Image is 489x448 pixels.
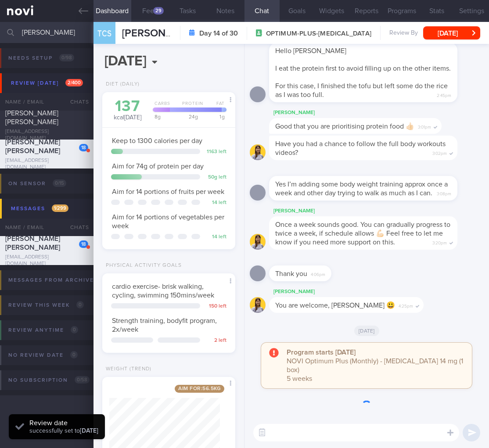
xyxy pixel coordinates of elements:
[287,349,356,356] strong: Program starts [DATE]
[389,29,418,37] span: Review By
[169,101,215,112] div: Protein
[6,52,76,64] div: Needs setup
[71,326,78,333] span: 0
[112,214,224,229] span: Aim for 14 portions of vegetables per week
[166,114,218,119] div: 24 g
[9,77,85,89] div: Review [DATE]
[58,93,93,111] div: Chats
[437,189,451,197] span: 3:08pm
[354,326,379,336] span: [DATE]
[75,376,90,383] span: 0 / 58
[205,337,227,344] div: 2 left
[215,114,227,119] div: 1 g
[418,122,431,130] span: 3:01pm
[153,7,164,14] div: 29
[269,108,468,118] div: [PERSON_NAME]
[80,428,98,434] strong: [DATE]
[6,299,86,311] div: Review this week
[399,301,413,309] span: 4:25pm
[269,206,484,216] div: [PERSON_NAME]
[269,287,450,297] div: [PERSON_NAME]
[275,65,451,72] span: I eat the protein first to avoid filling up on the other items.
[275,123,414,130] span: Good that you are prioritising protein food 👍🏻
[5,158,88,171] div: [EMAIL_ADDRESS][DOMAIN_NAME]
[5,110,58,125] span: [PERSON_NAME] [PERSON_NAME]
[111,99,144,122] div: kcal [DATE]
[275,47,346,54] span: Hello [PERSON_NAME]
[6,349,80,361] div: No review date
[5,129,88,142] div: [EMAIL_ADDRESS][DOMAIN_NAME]
[275,82,448,98] span: For this case, I finished the tofu but left some do the rice as I was too full.
[287,358,463,373] span: NOVI Optimum Plus (Monthly) - [MEDICAL_DATA] 14 mg (1 box)
[65,79,83,86] span: 2 / 400
[423,26,480,39] button: [DATE]
[275,270,307,277] span: Thank you
[199,29,238,38] strong: Day 14 of 30
[111,99,144,114] div: 137
[205,149,227,155] div: 1163 left
[112,163,204,170] span: Aim for 74g of protein per day
[205,234,227,240] div: 14 left
[150,101,171,112] div: Carbs
[6,324,80,336] div: Review anytime
[6,274,119,286] div: Messages from Archived
[212,101,227,112] div: Fat
[53,179,66,187] span: 0 / 15
[311,269,325,278] span: 4:06pm
[5,235,60,251] span: [PERSON_NAME] [PERSON_NAME]
[205,200,227,206] div: 14 left
[112,137,202,144] span: Keep to 1300 calories per day
[79,240,88,248] div: 18
[76,301,84,308] span: 0
[29,428,98,434] span: successfully set to
[175,385,224,393] span: Aim for: 56.5 kg
[79,144,88,151] div: 18
[6,374,92,386] div: No subscription
[112,188,224,195] span: Aim for 14 portions of fruits per week
[266,29,371,38] span: OPTIMUM-PLUS-[MEDICAL_DATA]
[122,28,288,39] span: [PERSON_NAME] [PERSON_NAME]
[59,54,74,61] span: 0 / 98
[275,140,446,156] span: Have you had a chance to follow the full body workouts videos?
[102,366,151,373] div: Weight (Trend)
[102,81,140,88] div: Diet (Daily)
[275,221,450,246] span: Once a week sounds good. You can gradually progress to twice a week, if schedule allows 💪🏻 Feel f...
[205,174,227,181] div: 50 g left
[5,139,60,154] span: [PERSON_NAME] [PERSON_NAME]
[58,219,93,236] div: Chats
[70,351,78,358] span: 0
[6,178,68,190] div: On sensor
[287,375,312,382] span: 5 weeks
[432,238,447,246] span: 3:20pm
[9,203,71,215] div: Messages
[275,181,448,197] span: Yes I’m adding some body weight training approx once a week and other day trying to walk as much ...
[29,419,98,427] div: Review date
[432,148,447,157] span: 3:02pm
[5,254,88,267] div: [EMAIL_ADDRESS][DOMAIN_NAME]
[52,204,68,212] span: 1 / 299
[112,317,217,333] span: Strength training, bodyfit program, 2x/week
[91,17,118,50] div: TCS
[112,283,214,299] span: cardio exercise- brisk walking, cycling, swimming 150mins/week
[102,262,182,269] div: Physical Activity Goals
[205,303,227,310] div: 150 left
[275,302,395,309] span: You are welcome, [PERSON_NAME] 😃
[437,90,451,99] span: 2:45pm
[150,114,169,119] div: 8 g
